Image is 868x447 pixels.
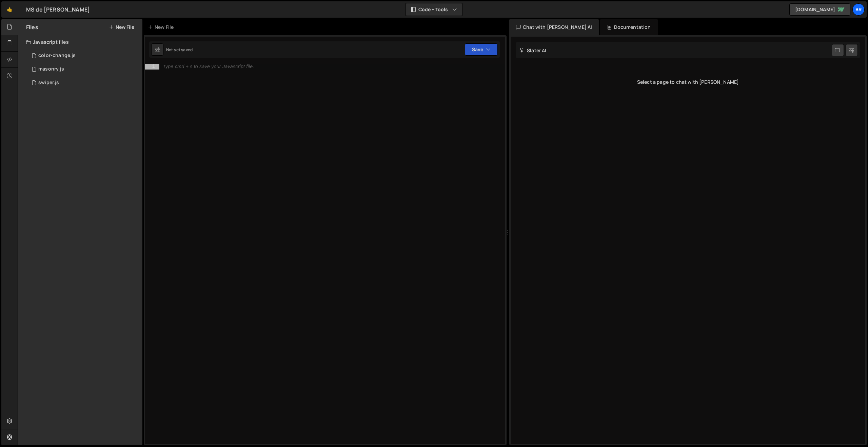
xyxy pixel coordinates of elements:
button: Code + Tools [406,3,462,16]
div: Not yet saved [166,47,193,53]
div: New File [148,24,176,31]
div: 16297/44014.js [26,76,142,90]
a: 🤙 [1,1,18,18]
a: [DOMAIN_NAME] [789,3,850,16]
div: Documentation [600,19,657,35]
div: 16297/44719.js [26,49,142,62]
div: Chat with [PERSON_NAME] AI [509,19,599,35]
div: 16297/44199.js [26,62,142,76]
a: Br [852,3,865,16]
h2: Files [26,23,38,31]
button: New File [109,24,134,30]
button: Save [465,43,498,56]
div: 1 [145,64,159,70]
div: Select a page to chat with [PERSON_NAME] [516,69,860,96]
h2: Slater AI [519,47,547,54]
div: Type cmd + s to save your Javascript file. [163,64,254,69]
div: swiper.js [38,80,59,86]
div: color-change.js [38,53,76,59]
div: masonry.js [38,66,64,72]
div: MS de [PERSON_NAME] [26,5,90,14]
div: Javascript files [18,35,142,49]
